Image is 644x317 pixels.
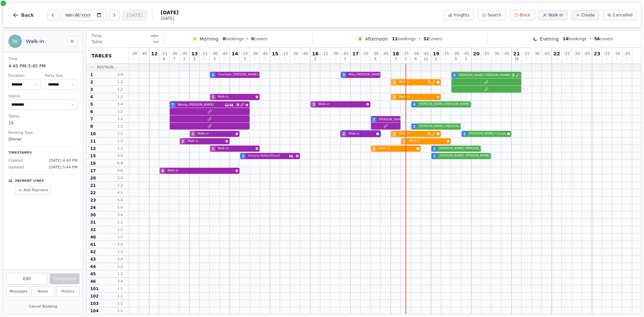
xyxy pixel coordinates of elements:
[413,102,416,107] span: 4
[453,12,469,18] span: Insights
[399,95,435,99] span: Walk-in
[183,57,185,61] span: 2
[594,36,613,42] span: covers
[90,175,96,181] span: 20
[332,52,338,56] span: : 30
[201,52,208,56] span: : 15
[67,36,77,47] button: Close
[15,186,51,195] button: Add Payment
[572,10,599,20] button: Create
[90,198,96,203] span: 23
[112,308,128,313] span: 1 - 1
[112,183,128,188] span: 1 - 2
[493,52,499,56] span: : 30
[109,10,120,20] button: Next day
[112,271,128,276] span: 1 - 2
[415,57,417,61] span: 6
[112,116,128,121] span: 1 - 2
[112,153,128,158] span: 3 - 4
[211,52,218,56] span: : 30
[90,279,96,284] span: 46
[90,190,96,196] span: 22
[112,146,128,151] span: 1 - 2
[355,57,357,61] span: 0
[613,12,633,18] span: Cancelled
[6,286,30,297] button: Messages
[433,154,436,159] span: 3
[545,57,547,61] span: 0
[90,102,93,107] span: 5
[221,52,228,56] span: : 45
[254,57,256,61] span: 0
[90,131,96,137] span: 10
[90,205,96,210] span: 24
[392,36,416,42] span: bookings
[45,73,77,79] dt: Party Size
[242,154,245,159] span: 3
[90,153,96,159] span: 15
[90,87,93,92] span: 3
[112,72,128,77] span: 3 - 4
[463,52,469,56] span: : 45
[90,161,96,166] span: 16
[162,168,164,173] span: 6
[379,146,415,151] span: Walk-in
[112,102,128,107] span: 3 - 4
[284,57,286,61] span: 0
[112,301,128,306] span: 1 - 1
[8,114,77,119] dt: Tables
[90,257,96,262] span: 43
[112,220,128,225] span: 1 - 2
[187,139,224,144] span: Walk-in
[419,124,470,129] span: [PERSON_NAME] [PERSON_NAME]
[505,57,507,61] span: 0
[8,136,77,142] dd: Dinner
[413,52,419,56] span: : 30
[112,175,128,180] span: 3 - 4
[6,273,48,284] button: Edit
[495,57,497,61] span: 0
[393,95,395,100] span: 1
[556,57,558,61] span: 0
[90,124,93,129] span: 8
[112,234,128,240] span: 1 - 2
[576,57,578,61] span: 0
[487,12,501,18] span: Search
[520,12,530,18] span: Block
[563,36,587,42] span: bookings
[282,52,288,56] span: : 15
[485,57,487,61] span: 0
[584,52,590,56] span: : 45
[586,57,588,61] span: 0
[553,51,560,56] span: 22
[525,57,527,61] span: 0
[362,52,369,56] span: : 15
[112,190,128,195] span: 4 - 5
[49,158,77,164] span: [DATE] 4:40 PM
[112,109,128,114] span: 1 - 2
[194,57,196,61] span: 2
[409,139,445,144] span: Walk-in
[314,57,316,61] span: 3
[90,249,96,255] span: 42
[513,51,520,56] span: 21
[581,12,595,18] span: Create
[403,139,406,144] span: 2
[443,52,449,56] span: : 15
[47,10,58,20] button: Previous day
[90,212,96,218] span: 30
[264,57,266,61] span: 0
[427,80,431,84] span: 2
[272,51,278,56] span: 15
[112,249,128,254] span: 1 - 2
[229,103,233,107] svg: Customer message
[90,139,96,144] span: 11
[154,39,159,45] span: ---
[218,72,258,77] span: Charlotte [PERSON_NAME]
[112,80,128,85] span: 1 - 2
[8,94,77,99] dt: Status
[512,73,515,77] span: 3
[8,35,22,48] div: W
[112,242,128,247] span: 3 - 4
[382,52,389,56] span: : 45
